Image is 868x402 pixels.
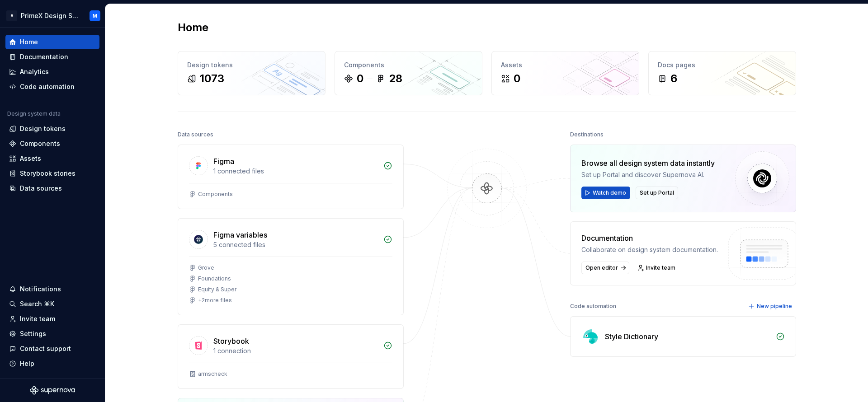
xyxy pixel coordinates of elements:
[5,356,99,371] button: Help
[357,71,363,86] div: 0
[5,79,99,94] a: Code automation
[213,156,234,167] div: Figma
[344,61,473,70] div: Components
[178,51,325,95] a: Design tokens1073
[7,110,61,117] div: Design system data
[5,35,99,49] a: Home
[5,65,99,79] a: Analytics
[178,128,213,141] div: Data sources
[213,167,378,176] div: 1 connected files
[20,124,66,133] div: Design tokens
[213,229,267,240] div: Figma variables
[570,300,616,313] div: Code automation
[5,181,99,196] a: Data sources
[646,264,675,271] span: Invite team
[581,245,718,254] div: Collaborate on design system documentation.
[20,299,54,309] div: Search ⌘K
[581,170,715,179] div: Set up Portal and discover Supernova AI.
[178,218,404,315] a: Figma variables5 connected filesGroveFoundationsEquity & Super+2more files
[213,336,249,346] div: Storybook
[178,145,404,209] a: Figma1 connected filesComponents
[198,370,227,378] div: armscheck
[198,275,231,282] div: Foundations
[20,37,38,47] div: Home
[593,189,626,196] span: Watch demo
[335,51,482,95] a: Components028
[30,386,75,395] svg: Supernova Logo
[581,233,718,243] div: Documentation
[605,331,658,342] div: Style Dictionary
[570,128,604,141] div: Destinations
[658,61,787,70] div: Docs pages
[187,61,316,70] div: Design tokens
[581,262,629,274] a: Open editor
[5,282,99,296] button: Notifications
[93,12,97,19] div: M
[648,51,796,95] a: Docs pages6
[640,189,674,196] span: Set up Portal
[20,285,61,294] div: Notifications
[20,314,55,323] div: Invite team
[20,184,62,193] div: Data sources
[5,312,99,326] a: Invite team
[670,71,677,86] div: 6
[636,187,678,199] button: Set up Portal
[20,154,41,163] div: Assets
[581,158,715,168] div: Browse all design system data instantly
[5,50,99,64] a: Documentation
[20,329,46,338] div: Settings
[389,71,402,86] div: 28
[21,11,79,20] div: PrimeX Design System
[5,166,99,181] a: Storybook stories
[585,264,618,271] span: Open editor
[5,341,99,356] button: Contact support
[745,300,796,313] button: New pipeline
[198,286,236,293] div: Equity & Super
[198,264,214,271] div: Grove
[198,297,232,304] div: + 2 more files
[501,61,630,70] div: Assets
[514,71,520,86] div: 0
[20,52,68,61] div: Documentation
[200,71,224,86] div: 1073
[757,303,792,310] span: New pipeline
[20,344,71,353] div: Contact support
[5,151,99,166] a: Assets
[198,191,233,198] div: Components
[5,136,99,151] a: Components
[2,6,103,25] button: APrimeX Design SystemM
[20,169,75,178] div: Storybook stories
[581,187,630,199] button: Watch demo
[6,10,17,21] div: A
[213,240,378,249] div: 5 connected files
[20,82,75,91] div: Code automation
[5,297,99,311] button: Search ⌘K
[491,51,639,95] a: Assets0
[213,346,378,355] div: 1 connection
[20,67,49,76] div: Analytics
[5,122,99,136] a: Design tokens
[635,262,679,274] a: Invite team
[20,359,34,368] div: Help
[178,324,404,389] a: Storybook1 connectionarmscheck
[178,20,208,35] h2: Home
[20,139,60,148] div: Components
[5,327,99,341] a: Settings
